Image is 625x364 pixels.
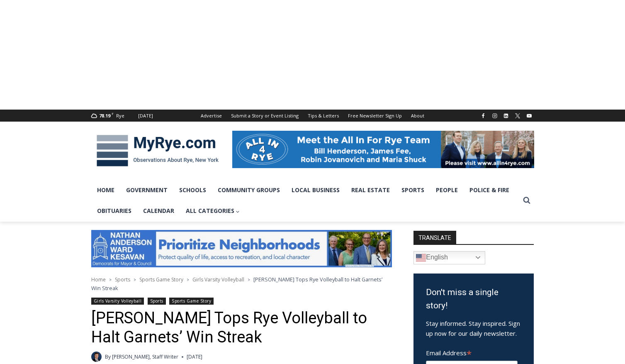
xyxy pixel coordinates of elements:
[91,352,102,362] img: Charlie Morris headshot PROFESSIONAL HEADSHOT
[519,193,534,208] button: View Search Form
[109,277,112,283] span: >
[413,251,485,264] a: English
[148,298,166,305] a: Sports
[115,276,130,283] a: Sports
[226,110,303,122] a: Submit a Story or Event Listing
[91,275,392,292] nav: Breadcrumbs
[248,277,250,283] span: >
[524,111,534,121] a: YouTube
[513,111,523,121] a: X
[303,110,343,122] a: Tips & Letters
[112,353,178,360] a: [PERSON_NAME], Staff Writer
[105,353,111,361] span: By
[173,180,212,200] a: Schools
[91,180,120,200] a: Home
[139,276,183,283] a: Sports Game Story
[426,344,518,359] label: Email Address
[396,180,430,200] a: Sports
[180,200,246,221] a: All Categories
[169,298,214,305] a: Sports Game Story
[343,110,406,122] a: Free Newsletter Sign Up
[406,110,429,122] a: About
[186,206,240,215] span: All Categories
[91,200,137,221] a: Obituaries
[416,253,426,263] img: en
[464,180,515,200] a: Police & Fire
[91,129,224,172] img: MyRye.com
[99,112,110,119] span: 78.19
[490,111,500,121] a: Instagram
[91,180,519,222] nav: Primary Navigation
[196,110,226,122] a: Advertise
[426,318,521,338] p: Stay informed. Stay inspired. Sign up now for our daily newsletter.
[91,309,392,347] h1: [PERSON_NAME] Tops Rye Volleyball to Halt Garnets’ Win Streak
[91,352,102,362] a: Author image
[232,131,534,168] img: All in for Rye
[91,298,144,305] a: Girls Varsity Volleyball
[187,353,202,361] time: [DATE]
[137,200,180,221] a: Calendar
[91,276,382,291] span: [PERSON_NAME] Tops Rye Volleyball to Halt Garnets’ Win Streak
[116,112,124,120] div: Rye
[134,277,136,283] span: >
[187,277,189,283] span: >
[112,111,114,116] span: F
[426,286,521,312] h3: Don't miss a single story!
[196,110,429,122] nav: Secondary Navigation
[91,276,106,283] a: Home
[212,180,286,200] a: Community Groups
[501,111,511,121] a: Linkedin
[120,180,173,200] a: Government
[430,180,464,200] a: People
[478,111,488,121] a: Facebook
[192,276,244,283] a: Girls Varsity Volleyball
[413,231,456,244] strong: TRANSLATE
[286,180,345,200] a: Local Business
[138,112,153,120] div: [DATE]
[345,180,396,200] a: Real Estate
